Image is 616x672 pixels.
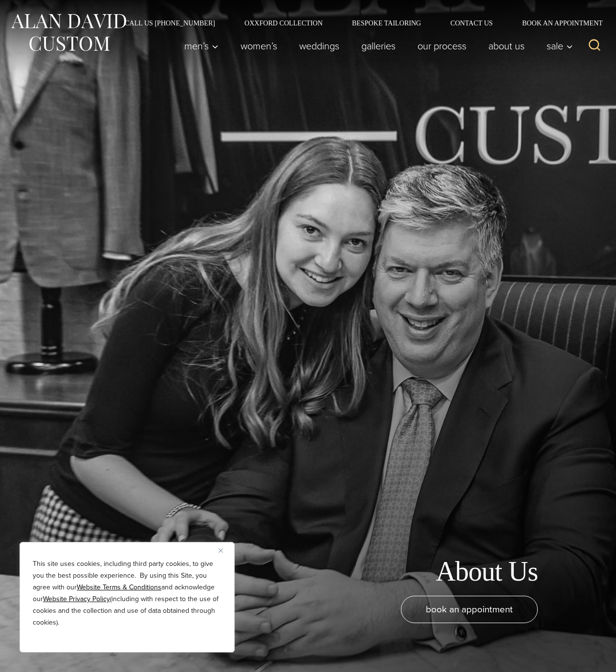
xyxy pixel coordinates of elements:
button: Close [219,544,230,556]
a: Call Us [PHONE_NUMBER] [110,20,230,26]
a: weddings [288,36,351,56]
a: Book an Appointment [507,20,606,26]
nav: Primary Navigation [174,36,578,56]
a: Contact Us [436,20,507,26]
p: This site uses cookies, including third party cookies, to give you the best possible experience. ... [33,558,221,629]
a: book an appointment [401,596,538,623]
a: Bespoke Tailoring [337,20,436,26]
button: View Search Form [583,34,606,58]
a: Women’s [230,36,288,56]
a: Oxxford Collection [230,20,337,26]
img: Close [219,548,223,553]
img: Alan David Custom [10,11,127,54]
a: Galleries [351,36,407,56]
span: Men’s [184,41,219,51]
nav: Secondary Navigation [110,20,606,26]
span: Sale [547,41,573,51]
a: Website Privacy Policy [43,594,110,604]
a: Our Process [407,36,478,56]
h1: About Us [436,555,538,588]
span: book an appointment [426,602,513,616]
a: Website Terms & Conditions [77,582,161,592]
a: About Us [478,36,536,56]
